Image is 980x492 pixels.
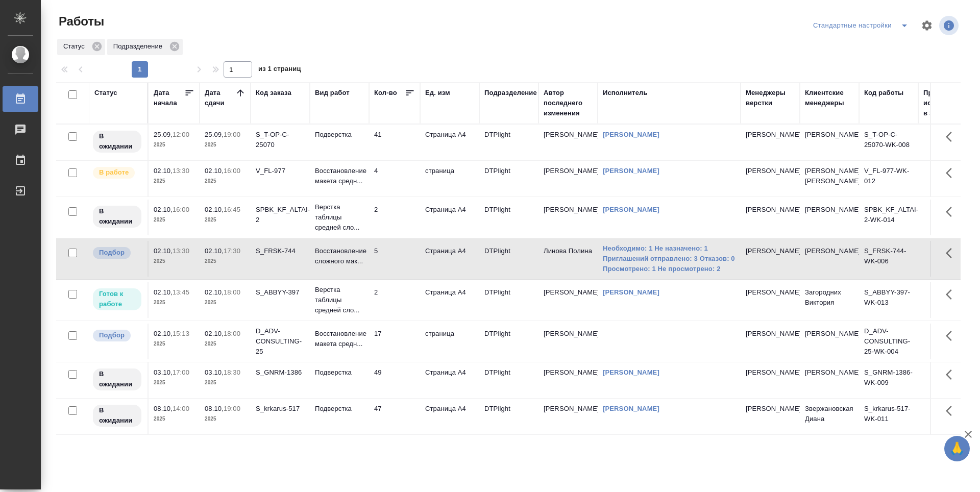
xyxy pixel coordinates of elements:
[538,125,598,160] td: [PERSON_NAME]
[940,362,964,387] button: Здесь прячутся важные кнопки
[315,202,364,233] p: Верстка таблицы средней сло...
[315,88,350,98] div: Вид работ
[746,367,795,378] p: [PERSON_NAME]
[923,88,969,118] div: Прогресс исполнителя в SC
[800,282,859,318] td: Загородних Виктория
[99,330,125,340] p: Подбор
[544,88,593,118] div: Автор последнего изменения
[154,176,194,186] p: 2025
[603,368,659,376] a: [PERSON_NAME]
[603,288,659,296] a: [PERSON_NAME]
[944,436,970,461] button: 🙏
[154,414,194,424] p: 2025
[479,324,538,359] td: DTPlight
[92,329,142,342] div: Можно подбирать исполнителей
[369,161,420,196] td: 4
[154,140,194,150] p: 2025
[859,241,918,277] td: S_FRSK-744-WK-006
[315,130,364,140] p: Подверстка
[940,241,964,265] button: Здесь прячутся важные кнопки
[800,399,859,434] td: Звержановская Диана
[94,88,117,98] div: Статус
[746,329,795,339] p: [PERSON_NAME]
[154,405,173,412] p: 08.10,
[420,241,479,277] td: Страница А4
[603,88,648,98] div: Исполнитель
[205,368,224,376] p: 03.10,
[256,404,305,414] div: S_krkarus-517
[746,88,795,108] div: Менеджеры верстки
[205,88,235,108] div: Дата сдачи
[940,399,964,423] button: Здесь прячутся важные кнопки
[92,130,142,154] div: Исполнитель назначен, приступать к работе пока рано
[479,282,538,318] td: DTPlight
[173,206,189,213] p: 16:00
[173,131,189,138] p: 12:00
[805,88,854,108] div: Клиентские менеджеры
[205,378,246,388] p: 2025
[224,288,240,296] p: 18:00
[800,324,859,359] td: [PERSON_NAME]
[369,362,420,398] td: 49
[746,205,795,215] p: [PERSON_NAME]
[940,200,964,224] button: Здесь прячутся важные кнопки
[746,404,795,414] p: [PERSON_NAME]
[63,41,88,52] p: Статус
[205,167,224,175] p: 02.10,
[205,298,246,308] p: 2025
[374,88,397,98] div: Кол-во
[224,206,240,213] p: 16:45
[224,368,240,376] p: 18:30
[205,140,246,150] p: 2025
[603,405,659,412] a: [PERSON_NAME]
[420,200,479,235] td: Страница А4
[256,367,305,378] div: S_GNRM-1386
[746,287,795,298] p: [PERSON_NAME]
[800,241,859,277] td: [PERSON_NAME]
[205,414,246,424] p: 2025
[479,200,538,235] td: DTPlight
[369,125,420,160] td: 41
[205,215,246,225] p: 2025
[173,288,189,296] p: 13:45
[800,362,859,398] td: [PERSON_NAME]
[99,405,135,426] p: В ожидании
[205,247,224,255] p: 02.10,
[369,282,420,318] td: 2
[315,166,364,186] p: Восстановление макета средн...
[538,161,598,196] td: [PERSON_NAME]
[99,289,135,309] p: Готов к работе
[315,285,364,315] p: Верстка таблицы средней сло...
[420,282,479,318] td: Страница А4
[205,176,246,186] p: 2025
[107,39,183,55] div: Подразделение
[205,131,224,138] p: 25.09,
[154,167,173,175] p: 02.10,
[420,125,479,160] td: Страница А4
[154,288,173,296] p: 02.10,
[173,405,189,412] p: 14:00
[859,321,918,362] td: D_ADV-CONSULTING-25-WK-004
[57,39,105,55] div: Статус
[315,329,364,349] p: Восстановление макета средн...
[154,247,173,255] p: 02.10,
[603,243,736,274] a: Необходимо: 1 Не назначено: 1 Приглашений отправлено: 3 Отказов: 0 Просмотрено: 1 Не просмотрено: 2
[205,405,224,412] p: 08.10,
[603,167,659,175] a: [PERSON_NAME]
[99,369,135,389] p: В ожидании
[538,241,598,277] td: Линова Полина
[369,399,420,434] td: 47
[154,330,173,337] p: 02.10,
[315,246,364,266] p: Восстановление сложного мак...
[940,282,964,307] button: Здесь прячутся важные кнопки
[940,161,964,185] button: Здесь прячутся важные кнопки
[538,200,598,235] td: [PERSON_NAME]
[859,161,918,196] td: V_FL-977-WK-012
[92,404,142,428] div: Исполнитель назначен, приступать к работе пока рано
[479,161,538,196] td: DTPlight
[859,282,918,318] td: S_ABBYY-397-WK-013
[92,166,142,180] div: Исполнитель выполняет работу
[173,368,189,376] p: 17:00
[315,367,364,378] p: Подверстка
[224,405,240,412] p: 19:00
